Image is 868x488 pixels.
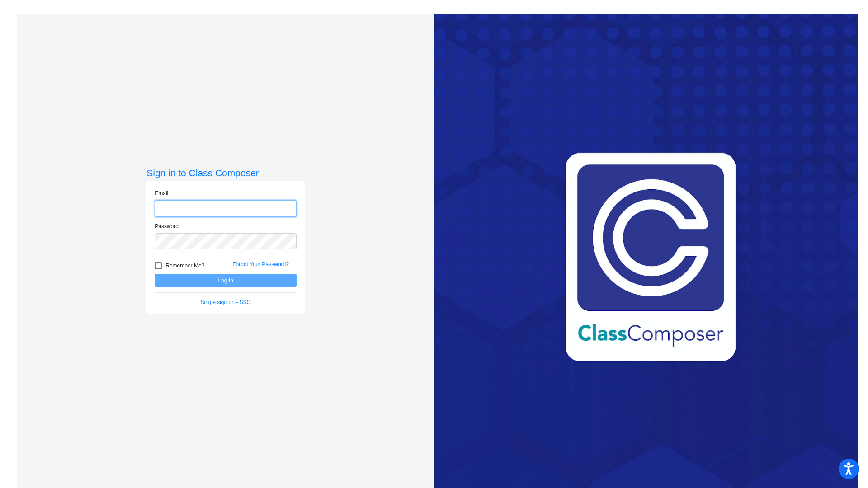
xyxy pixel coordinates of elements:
button: Log In [155,274,297,287]
h3: Sign in to Class Composer [146,167,305,178]
label: Email [155,189,168,197]
a: Forgot Your Password? [232,261,289,267]
span: Remember Me? [165,260,204,271]
a: Single sign on - SSO [201,299,251,305]
label: Password [155,222,179,230]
